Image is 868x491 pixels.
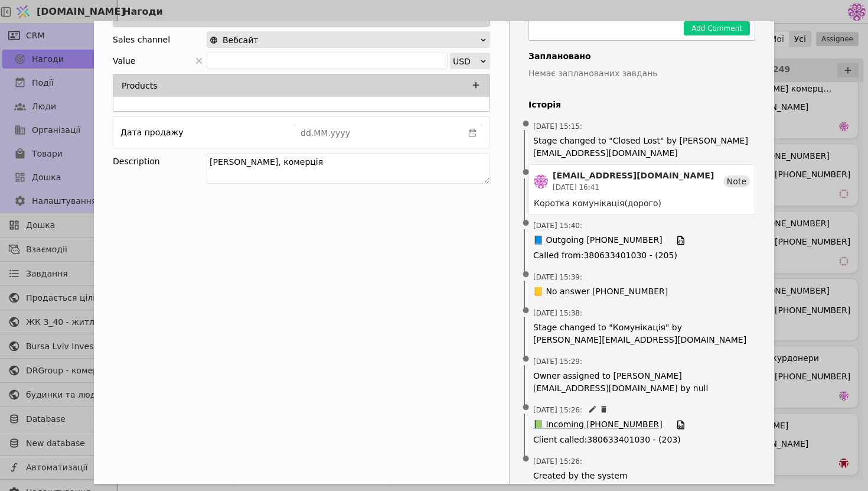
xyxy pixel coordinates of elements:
div: Note [723,175,750,187]
textarea: [PERSON_NAME], комерція [207,153,490,184]
svg: calender simple [468,129,477,137]
span: 📘 Outgoing [PHONE_NUMBER] [533,234,663,247]
div: Add Opportunity [94,21,774,484]
span: Client called : 380633401030 - (203) [533,434,750,446]
h4: Історія [528,99,755,111]
span: • [520,393,532,423]
button: Add Comment [684,21,750,35]
span: Stage changed to "Комунікація" by [PERSON_NAME][EMAIL_ADDRESS][DOMAIN_NAME] [533,321,750,346]
span: • [520,209,532,239]
span: Stage changed to "Closed Lost" by [PERSON_NAME][EMAIL_ADDRESS][DOMAIN_NAME] [533,135,750,160]
span: 📗 Incoming [PHONE_NUMBER] [533,418,663,431]
span: Owner assigned to [PERSON_NAME][EMAIL_ADDRESS][DOMAIN_NAME] by null [533,370,750,395]
span: • [520,109,532,139]
div: Description [113,153,207,170]
span: • [520,296,532,326]
span: • [520,444,532,474]
span: [DATE] 15:39 : [533,272,582,282]
div: Дата продажу [120,124,183,141]
span: [DATE] 15:38 : [533,308,582,318]
span: [DATE] 15:40 : [533,220,582,231]
div: [EMAIL_ADDRESS][DOMAIN_NAME] [553,170,714,182]
div: [DATE] 16:41 [553,182,714,193]
span: Created by the system [533,470,750,482]
p: Немає запланованих завдань [528,67,755,80]
div: USD [453,53,479,70]
p: Products [122,80,157,92]
span: Value [113,53,135,69]
span: • [520,260,532,290]
div: Sales channel [113,31,170,48]
span: [DATE] 15:26 : [533,405,582,415]
img: online-store.svg [210,36,218,44]
input: dd.MM.yyyy [294,125,463,141]
span: • [520,344,532,375]
h4: Заплановано [528,50,755,63]
span: Вебсайт [223,32,258,48]
span: 📒 No answer [PHONE_NUMBER] [533,285,668,298]
span: Called from : 380633401030 - (205) [533,249,750,262]
span: [DATE] 15:26 : [533,456,582,467]
img: de [534,174,548,188]
span: [DATE] 15:29 : [533,356,582,367]
div: Коротка комунікація(дорого) [534,197,750,210]
span: • [520,158,532,188]
span: [DATE] 15:15 : [533,121,582,132]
